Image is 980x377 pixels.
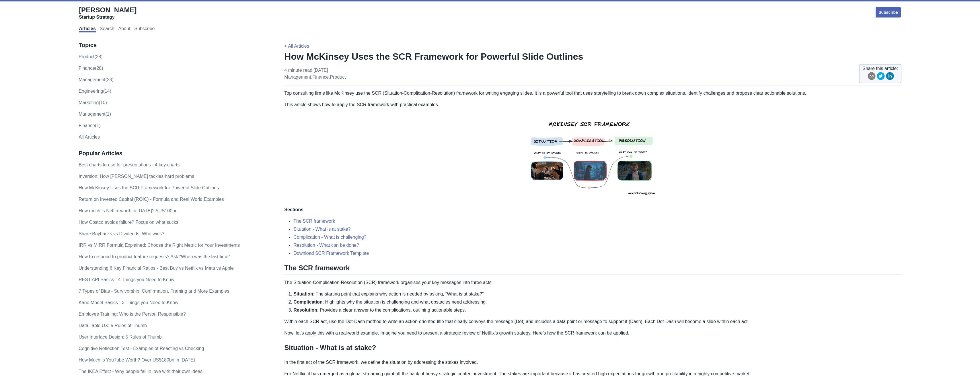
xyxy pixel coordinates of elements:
strong: Complication [293,300,322,304]
a: Articles [79,26,96,32]
a: All Articles [79,135,100,139]
img: mckinsey scr framework [522,113,663,202]
h2: Situation - What is at stake? [284,343,901,354]
a: Subscribe [875,7,901,18]
p: Within each SCR act, use the Dot-Dash method to write an action-oriented title that clearly conve... [284,318,901,325]
a: How Costco avoids failure? Focus on what sucks [79,220,178,225]
span: [PERSON_NAME] [79,6,137,14]
p: The Situation-Complication-Resolution (SCR) framework organises your key messages into three acts: [284,279,901,286]
a: < All Articles [284,44,309,48]
span: Share this article: [862,65,898,72]
a: engineering(14) [79,89,111,94]
a: management(23) [79,77,114,82]
a: IRR vs MIRR Formula Explained: Choose the Right Metric for Your Investments [79,243,240,248]
h3: Topics [79,42,272,49]
strong: Resolution [293,308,317,312]
a: Kano Model Basics - 3 Things you Need to Know [79,300,178,305]
a: Share Buybacks vs Dividends: Who wins? [79,231,164,236]
p: Top consulting firms like McKinsey use the SCR (Situation-Complication-Resolution) framework for ... [284,90,901,97]
li: : Provides a clear answer to the complications, outlining actionable steps. [293,307,901,314]
a: Resolution - What can be done? [293,243,359,248]
a: Data Table UX: 5 Rules of Thumb [79,323,147,328]
a: 7 Types of Bias - Survivorship, Confirmation, Framing and More Examples [79,289,229,294]
a: Best charts to use for presentations - 4 key charts [79,162,180,167]
p: 4 minute read | [DATE] , , [284,67,346,81]
button: linkedin [886,72,894,82]
li: : The starting point that explains why action is needed by asking, “What is at stake?” [293,291,901,298]
h3: Popular Articles [79,150,272,157]
p: Now, let’s apply this with a real-world example. Imagine you need to present a strategic review o... [284,330,901,337]
strong: Situation [293,292,313,296]
div: Startup Strategy [79,14,137,20]
a: Inversion: How [PERSON_NAME] tackles hard problems [79,174,194,179]
a: finance(28) [79,66,103,71]
a: Employee Training: Who is the Person Responsible? [79,312,186,316]
a: finance [312,75,329,79]
a: User Interface Design: 5 Rules of Thumb [79,335,162,339]
a: The SCR framework [293,219,335,224]
button: email [868,72,876,82]
p: In the first act of the SCR framework, we define the situation by addressing the stakes involved. [284,359,901,366]
a: Cognitive Reflection Test - Examples of Reacting vs Checking [79,346,204,351]
a: Complication - What is challenging? [293,235,366,240]
a: Search [100,26,114,32]
a: Download SCR Framework Template [293,251,369,256]
a: Management(1) [79,112,111,116]
a: Finance(1) [79,123,100,128]
p: This article shows how to apply the SCR framework with practical examples. [284,101,901,108]
a: management [284,75,311,79]
a: product(28) [79,54,103,59]
strong: Sections [284,207,303,212]
h2: The SCR framework [284,264,901,275]
a: How Much is YouTube Worth? Over US$180bn in [DATE] [79,357,195,362]
a: [PERSON_NAME]Startup Strategy [79,6,137,20]
button: twitter [877,72,885,82]
a: Situation - What is at stake? [293,227,350,232]
a: Return on Invested Capital (ROIC) - Formula and Real World Examples [79,197,224,202]
a: How McKinsey Uses the SCR Framework for Powerful Slide Outlines [79,185,219,190]
a: Understanding 6 Key Financial Ratios - Best Buy vs Netflix vs Meta vs Apple [79,266,234,271]
a: product [330,75,346,79]
a: The IKEA Effect - Why people fall in love with their own ideas [79,369,202,374]
a: Subscribe [134,26,155,32]
a: How to respond to product feature requests? Ask “When was the last time” [79,254,230,259]
a: About [118,26,130,32]
a: marketing(10) [79,100,107,105]
h1: How McKinsey Uses the SCR Framework for Powerful Slide Outlines [284,51,901,62]
a: REST API Basics - 4 Things you Need to Know [79,277,174,282]
li: : Highlights why the situation is challenging and what obstacles need addressing. [293,299,901,306]
a: How much is Netflix worth in [DATE]? $US100bn [79,208,178,213]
